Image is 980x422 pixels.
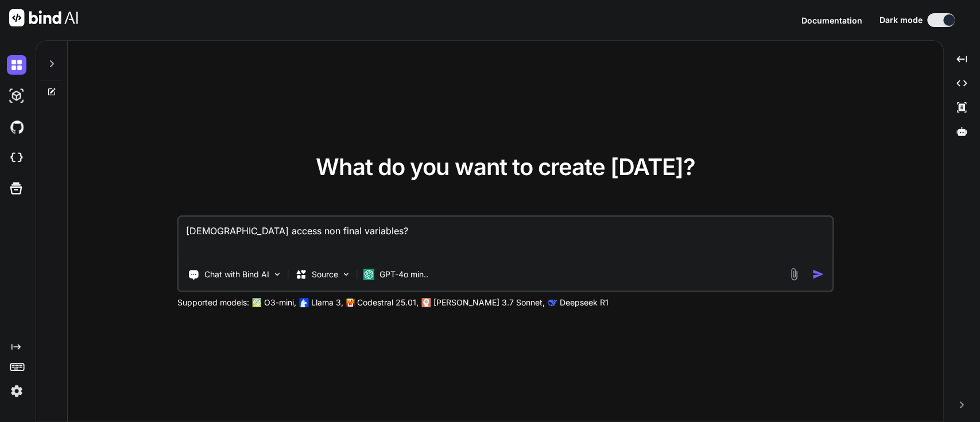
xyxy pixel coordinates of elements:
[264,297,296,308] p: O3-mini,
[253,298,262,307] img: GPT-4
[801,14,862,26] button: Documentation
[312,269,338,280] p: Source
[363,269,375,280] img: GPT-4o mini
[812,268,824,280] img: icon
[7,148,26,168] img: cloudideIcon
[7,55,26,75] img: darkChat
[204,269,269,280] p: Chat with Bind AI
[422,298,431,307] img: claude
[379,269,428,280] p: GPT-4o min..
[300,298,309,307] img: Llama2
[7,117,26,137] img: githubDark
[560,297,609,308] p: Deepseek R1
[177,297,249,308] p: Supported models:
[342,269,351,279] img: Pick Models
[179,217,832,260] textarea: ilambda access non final variables?
[316,153,695,181] span: What do you want to create [DATE]?
[548,298,557,307] img: claude
[9,9,78,26] img: Bind AI
[433,297,545,308] p: [PERSON_NAME] 3.7 Sonnet,
[347,299,355,307] img: Mistral-AI
[311,297,343,308] p: Llama 3,
[357,297,419,308] p: Codestral 25.01,
[273,269,282,279] img: Pick Tools
[880,14,923,26] span: Dark mode
[7,381,26,401] img: settings
[7,86,26,106] img: darkAi-studio
[787,268,800,281] img: attachment
[801,16,862,25] span: Documentation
